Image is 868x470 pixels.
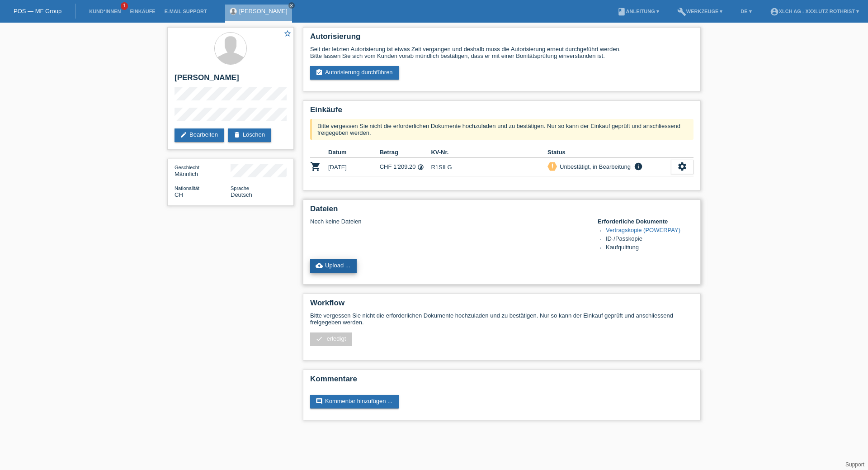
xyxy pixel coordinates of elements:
i: check [316,335,323,342]
a: close [288,2,295,9]
li: Kaufquittung [606,244,693,252]
span: erledigt [327,335,346,342]
h2: Kommentare [310,375,693,388]
i: delete [233,131,241,138]
a: Kund*innen [85,9,125,14]
a: account_circleXLCH AG - XXXLutz Rothrist ▾ [765,9,863,14]
span: Deutsch [231,191,252,198]
a: star_border [283,29,292,39]
i: 12 Raten [417,164,424,171]
th: Datum [328,147,380,158]
span: Nationalität [175,185,199,191]
a: Einkäufe [125,9,160,14]
h2: [PERSON_NAME] [175,73,287,87]
a: editBearbeiten [175,128,224,142]
a: POS — MF Group [14,8,61,14]
i: cloud_upload [316,262,323,269]
i: build [677,7,686,16]
span: 1 [121,2,128,10]
td: [DATE] [328,158,380,176]
div: Bitte vergessen Sie nicht die erforderlichen Dokumente hochzuladen und zu bestätigen. Nur so kann... [310,119,693,140]
i: close [289,3,294,8]
i: info [633,162,644,171]
td: CHF 1'209.20 [380,158,431,176]
a: cloud_uploadUpload ... [310,259,357,273]
td: R1SILG [431,158,547,176]
a: deleteLöschen [228,128,271,142]
a: Vertragskopie (POWERPAY) [606,227,680,233]
a: DE ▾ [736,9,756,14]
i: star_border [283,29,292,38]
i: assignment_turned_in [316,69,323,76]
li: ID-/Passkopie [606,235,693,244]
th: Status [547,147,671,158]
i: comment [316,398,323,405]
span: Geschlecht [175,165,199,170]
a: buildWerkzeuge ▾ [673,9,727,14]
a: check erledigt [310,332,352,346]
i: priority_high [549,163,556,169]
a: commentKommentar hinzufügen ... [310,395,399,408]
div: Unbestätigt, in Bearbeitung [557,162,631,171]
i: POSP00026051 [310,161,321,172]
h2: Dateien [310,204,693,218]
div: Noch keine Dateien [310,218,586,225]
a: bookAnleitung ▾ [613,9,664,14]
a: Support [845,461,864,468]
h2: Einkäufe [310,105,693,119]
h2: Autorisierung [310,32,693,46]
a: [PERSON_NAME] [239,8,288,14]
div: Seit der letzten Autorisierung ist etwas Zeit vergangen und deshalb muss die Autorisierung erneut... [310,46,693,59]
a: E-Mail Support [160,9,212,14]
i: settings [677,161,687,171]
th: Betrag [380,147,431,158]
span: Sprache [231,185,249,191]
span: Schweiz [175,191,183,198]
i: book [617,7,626,16]
div: Männlich [175,164,231,177]
i: edit [180,131,187,138]
th: KV-Nr. [431,147,547,158]
h4: Erforderliche Dokumente [598,218,693,225]
i: account_circle [770,7,779,16]
h2: Workflow [310,299,693,312]
a: assignment_turned_inAutorisierung durchführen [310,66,399,80]
p: Bitte vergessen Sie nicht die erforderlichen Dokumente hochzuladen und zu bestätigen. Nur so kann... [310,312,693,326]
